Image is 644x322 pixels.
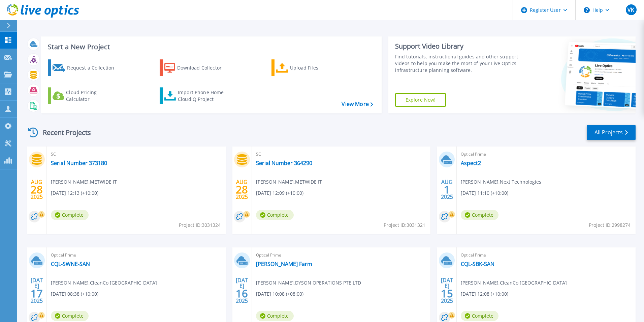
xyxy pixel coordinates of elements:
span: [DATE] 11:10 (+10:00) [461,189,508,197]
span: SC [51,151,222,158]
span: 17 [31,291,43,296]
span: 28 [31,187,43,192]
span: VK [627,7,634,12]
span: Project ID: 2998274 [589,221,631,229]
a: CQL-SWNE-SAN [51,261,90,267]
div: Import Phone Home CloudIQ Project [178,89,230,103]
span: Complete [51,311,89,321]
span: [DATE] 10:08 (+08:00) [256,290,303,298]
span: 28 [236,187,248,192]
span: 15 [441,291,453,296]
a: Upload Files [271,59,347,76]
span: [PERSON_NAME] , CleanCo [GEOGRAPHIC_DATA] [51,279,157,287]
a: CQL-SBK-SAN [461,261,494,267]
a: [PERSON_NAME] Farm [256,261,312,267]
span: [DATE] 12:13 (+10:00) [51,189,98,197]
a: Serial Number 364290 [256,160,312,166]
span: 1 [444,187,450,192]
div: Support Video Library [395,42,521,51]
div: [DATE] 2025 [30,278,43,303]
span: [PERSON_NAME] , METWIDE IT [51,178,117,186]
span: Project ID: 3031324 [179,221,221,229]
span: SC [256,151,427,158]
span: Complete [256,311,294,321]
span: [DATE] 12:09 (+10:00) [256,189,303,197]
span: [PERSON_NAME] , Next Technologies [461,178,541,186]
span: [PERSON_NAME] , METWIDE IT [256,178,322,186]
div: Find tutorials, instructional guides and other support videos to help you make the most of your L... [395,53,521,74]
div: AUG 2025 [30,177,43,202]
a: All Projects [587,125,636,140]
a: Explore Now! [395,93,446,107]
a: View More [342,101,373,107]
span: [PERSON_NAME] , DYSON OPERATIONS PTE LTD [256,279,361,287]
a: Cloud Pricing Calculator [48,87,123,104]
span: Complete [51,210,89,220]
div: [DATE] 2025 [441,278,453,303]
div: Download Collector [177,61,231,75]
h3: Start a New Project [48,43,373,51]
span: Complete [461,210,498,220]
span: Project ID: 3031321 [384,221,425,229]
a: Aspect2 [461,160,481,166]
div: Cloud Pricing Calculator [66,89,120,103]
div: Request a Collection [67,61,121,75]
a: Serial Number 373180 [51,160,107,166]
span: [DATE] 08:38 (+10:00) [51,290,98,298]
span: Optical Prime [461,151,632,158]
div: Recent Projects [26,124,100,141]
span: [DATE] 12:08 (+10:00) [461,290,508,298]
div: Upload Files [290,61,344,75]
span: Complete [256,210,294,220]
a: Request a Collection [48,59,123,76]
span: Optical Prime [256,251,427,259]
span: Optical Prime [461,251,632,259]
span: Optical Prime [51,251,222,259]
div: AUG 2025 [235,177,248,202]
div: [DATE] 2025 [235,278,248,303]
a: Download Collector [160,59,235,76]
span: [PERSON_NAME] , CleanCo [GEOGRAPHIC_DATA] [461,279,567,287]
span: 16 [236,291,248,296]
div: AUG 2025 [441,177,453,202]
span: Complete [461,311,498,321]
